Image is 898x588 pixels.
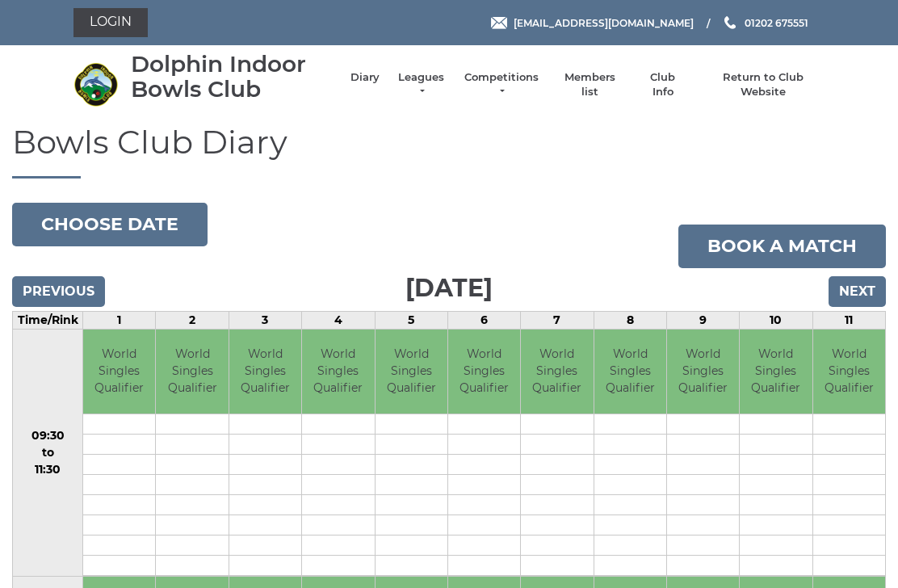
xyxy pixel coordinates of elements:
td: 4 [302,311,375,329]
a: Members list [556,70,623,99]
a: Competitions [463,70,540,99]
td: 1 [83,311,156,329]
td: 7 [521,311,594,329]
input: Previous [12,276,105,307]
td: 8 [594,311,666,329]
td: World Singles Qualifier [521,330,593,414]
img: Phone us [724,16,736,29]
td: Time/Rink [13,311,83,329]
a: Email [EMAIL_ADDRESS][DOMAIN_NAME] [491,15,694,31]
input: Next [829,276,886,307]
td: 6 [447,311,520,329]
td: World Singles Qualifier [813,330,885,414]
td: 9 [666,311,739,329]
button: Choose date [12,203,208,246]
td: 3 [229,311,301,329]
td: World Singles Qualifier [448,330,520,414]
td: World Singles Qualifier [302,330,374,414]
a: Leagues [396,70,447,99]
a: Return to Club Website [703,70,825,99]
div: Dolphin Indoor Bowls Club [131,52,334,102]
a: Diary [350,70,380,85]
img: Dolphin Indoor Bowls Club [73,62,118,107]
td: 5 [375,311,447,329]
td: World Singles Qualifier [156,330,228,414]
td: World Singles Qualifier [229,330,301,414]
img: Email [491,17,507,29]
a: Phone us 01202 675551 [722,15,808,31]
h1: Bowls Club Diary [12,124,886,178]
td: World Singles Qualifier [376,330,447,414]
td: 09:30 to 11:30 [13,329,83,577]
a: Book a match [678,225,886,268]
a: Club Info [640,70,686,99]
span: [EMAIL_ADDRESS][DOMAIN_NAME] [514,16,694,28]
td: 2 [156,311,229,329]
td: 11 [812,311,885,329]
td: World Singles Qualifier [594,330,666,414]
a: Login [73,8,148,37]
td: 10 [740,311,812,329]
span: 01202 675551 [745,16,808,28]
td: World Singles Qualifier [83,330,155,414]
td: World Singles Qualifier [740,330,812,414]
td: World Singles Qualifier [667,330,739,414]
